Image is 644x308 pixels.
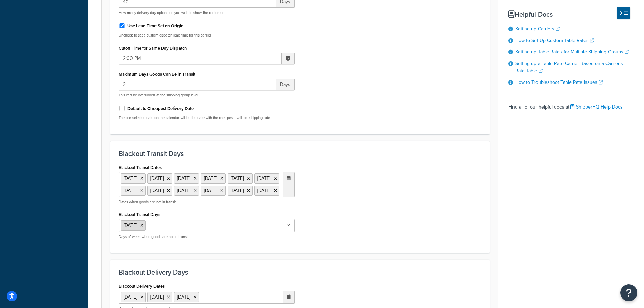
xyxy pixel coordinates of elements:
li: [DATE] [174,186,199,196]
li: [DATE] [174,173,199,184]
span: [DATE] [124,222,137,229]
a: Setting up Carriers [515,25,560,32]
button: Open Resource Center [620,284,637,301]
li: [DATE] [201,186,226,196]
li: [DATE] [174,292,199,302]
a: Setting up a Table Rate Carrier Based on a Carrier's Rate Table [515,60,623,74]
li: [DATE] [121,186,146,196]
p: How many delivery day options do you wish to show the customer [119,10,295,15]
li: [DATE] [228,186,253,196]
label: Maximum Days Goods Can Be in Transit [119,72,195,77]
h3: Blackout Transit Days [119,150,481,157]
label: Blackout Delivery Dates [119,284,165,289]
li: [DATE] [121,292,146,302]
a: How to Troubleshoot Table Rate Issues [515,79,603,86]
button: Hide Help Docs [617,7,630,19]
li: [DATE] [147,173,172,184]
div: Find all of our helpful docs at: [508,97,630,112]
a: How to Set Up Custom Table Rates [515,37,594,44]
label: Blackout Transit Dates [119,165,162,170]
h3: Helpful Docs [508,10,630,18]
label: Blackout Transit Days [119,212,160,217]
a: ShipperHQ Help Docs [570,103,623,111]
li: [DATE] [147,186,172,196]
li: [DATE] [254,186,279,196]
label: Cutoff Time for Same Day Dispatch [119,46,187,51]
a: Setting up Table Rates for Multiple Shipping Groups [515,48,629,55]
li: [DATE] [201,173,226,184]
li: [DATE] [228,173,253,184]
p: Days of week when goods are not in transit [119,234,295,239]
label: Default to Cheapest Delivery Date [127,105,194,112]
h3: Blackout Delivery Days [119,268,481,276]
label: Use Lead Time Set on Origin [127,23,184,29]
p: Dates when goods are not in transit [119,199,295,205]
span: Days [276,79,295,90]
p: The pre-selected date on the calendar will be the date with the cheapest available shipping rate [119,115,295,120]
p: This can be overridden at the shipping group level [119,93,295,98]
li: [DATE] [254,173,279,184]
p: Uncheck to set a custom dispatch lead time for this carrier [119,33,295,38]
li: [DATE] [147,292,172,302]
li: [DATE] [121,173,146,184]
